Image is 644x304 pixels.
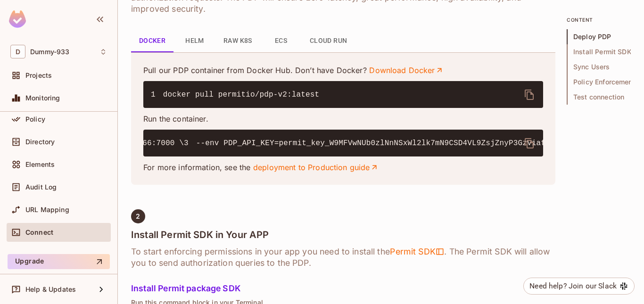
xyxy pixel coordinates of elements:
[25,138,55,146] span: Directory
[143,162,543,173] p: For more information, see the
[518,83,541,106] button: delete
[25,115,45,123] span: Policy
[9,10,26,28] img: SReyMgAAAABJRU5ErkJggg==
[390,246,445,257] span: Permit SDK
[25,94,60,102] span: Monitoring
[518,132,541,155] button: delete
[131,229,555,240] h4: Install Permit SDK in Your APP
[136,213,140,220] span: 2
[10,45,25,58] span: D
[143,65,543,75] p: Pull our PDP container from Docker Hub. Don’t have Docker?
[131,284,555,293] h5: Install Permit package SDK
[25,206,69,214] span: URL Mapping
[25,183,57,191] span: Audit Log
[260,30,302,52] button: ECS
[173,30,216,52] button: Helm
[151,89,163,100] span: 1
[25,229,53,236] span: Connect
[567,16,631,24] p: content
[25,72,52,79] span: Projects
[369,65,444,75] a: Download Docker
[302,30,355,52] button: Cloud Run
[253,162,379,173] a: deployment to Production guide
[216,30,260,52] button: Raw K8s
[25,161,55,168] span: Elements
[184,138,196,149] span: 3
[143,114,543,124] p: Run the container.
[163,90,320,99] span: docker pull permitio/pdp-v2:latest
[25,286,76,293] span: Help & Updates
[30,48,69,56] span: Workspace: Dummy-933
[131,246,555,269] h6: To start enforcing permissions in your app you need to install the . The Permit SDK will allow yo...
[131,30,173,52] button: Docker
[529,280,617,292] div: Need help? Join our Slack
[8,254,110,269] button: Upgrade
